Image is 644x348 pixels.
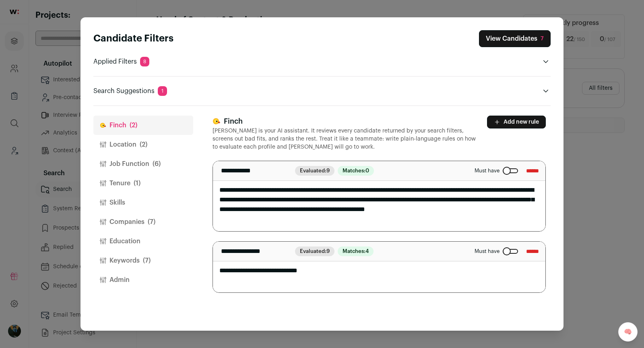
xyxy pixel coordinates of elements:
button: Open applied filters [541,57,551,66]
span: 1 [158,86,167,96]
button: Education [93,232,193,251]
span: (7) [143,256,151,265]
div: 7 [541,35,544,43]
span: (1) [134,178,140,188]
button: Job Function(6) [93,154,193,174]
span: Must have [475,248,500,255]
button: Companies(7) [93,212,193,232]
span: Evaluated: [295,166,334,176]
span: Matches: [338,246,374,256]
button: Tenure(1) [93,174,193,193]
span: (2) [130,120,137,130]
span: 4 [365,249,369,254]
span: 0 [365,168,369,173]
span: Matches: [338,166,374,176]
button: Location(2) [93,135,193,154]
span: (7) [148,217,155,227]
h3: Finch [213,116,477,127]
span: 9 [326,249,330,254]
button: Add new rule [487,116,546,128]
p: [PERSON_NAME] is your AI assistant. It reviews every candidate returned by your search filters, s... [213,127,477,151]
strong: Candidate Filters [93,34,173,43]
button: Keywords(7) [93,251,193,270]
span: (2) [140,140,147,149]
span: 8 [140,57,149,66]
button: Admin [93,270,193,290]
p: Applied Filters [93,57,149,66]
span: Must have [475,168,500,174]
p: Search Suggestions [93,86,167,96]
span: (6) [153,159,161,169]
button: Close search preferences [479,30,551,47]
span: 9 [326,168,330,173]
button: Skills [93,193,193,212]
a: 🧠 [618,322,638,342]
span: Evaluated: [295,246,334,256]
button: Finch(2) [93,116,193,135]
